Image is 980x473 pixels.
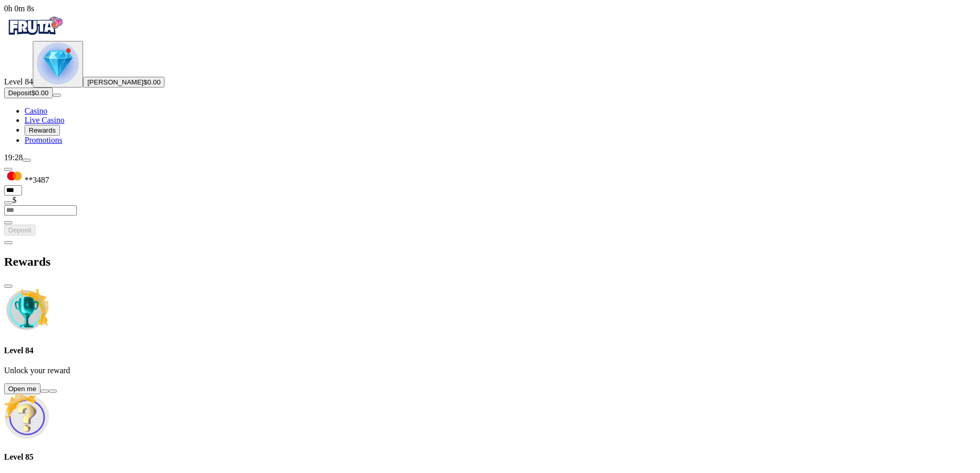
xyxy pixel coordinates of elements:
h2: Rewards [4,255,976,269]
button: Deposit [4,225,35,235]
span: Rewards [29,126,56,134]
nav: Main menu [4,106,976,145]
span: $ [12,196,16,204]
button: info [49,390,57,393]
img: MasterCard [4,171,25,183]
span: 19:28 [4,153,23,162]
h4: Level 84 [4,346,976,355]
a: Promotions [25,136,63,144]
nav: Primary [4,13,976,145]
img: Unlock reward icon [4,394,49,439]
span: [PERSON_NAME] [87,78,144,86]
span: Open me [8,385,36,393]
button: close [4,285,12,288]
span: $0.00 [31,89,48,97]
img: Unclaimed level icon [4,288,49,333]
button: menu [53,94,61,97]
span: Deposit [8,226,31,234]
button: chevron-left icon [4,241,12,244]
a: Casino [25,106,47,115]
span: Level 84 [4,77,33,86]
button: Depositplus icon$0.00 [4,88,53,98]
button: Hide quick deposit form [4,168,12,171]
p: Unlock your reward [4,366,976,375]
button: level unlocked [33,41,83,88]
button: Open me [4,383,40,394]
button: Rewards [25,125,60,136]
span: Deposit [8,89,31,97]
button: menu [23,159,31,162]
button: [PERSON_NAME]$0.00 [83,77,165,88]
a: Live Casino [25,116,65,124]
span: $0.00 [144,78,160,86]
a: Fruta [4,32,66,40]
span: user session time [4,4,34,13]
button: eye icon [4,201,12,204]
h4: Level 85 [4,453,976,462]
img: Fruta [4,13,66,39]
img: level unlocked [37,42,79,84]
button: eye icon [4,221,12,224]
